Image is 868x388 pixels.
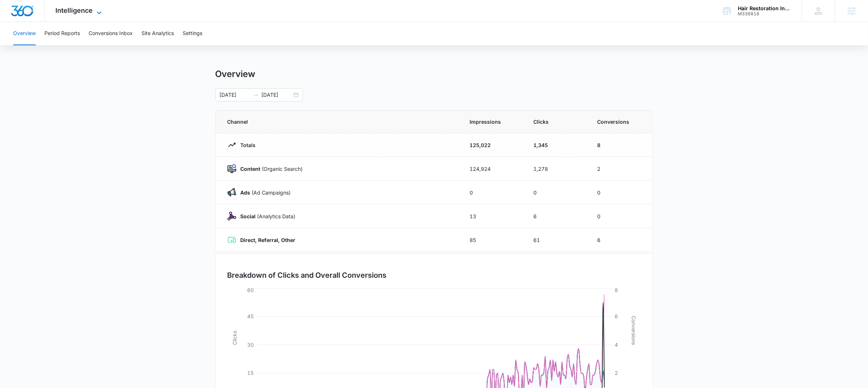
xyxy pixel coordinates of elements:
button: Overview [13,22,36,45]
td: 1,345 [525,133,589,157]
span: Conversions [598,118,641,126]
tspan: 30 [247,342,254,348]
p: (Ad Campaigns) [236,189,291,196]
h1: Overview [215,69,256,80]
td: 13 [461,204,525,228]
span: Impressions [470,118,516,126]
p: Totals [236,141,256,149]
td: 0 [589,204,653,228]
span: Channel [227,118,452,126]
button: Site Analytics [141,22,174,45]
button: Conversions Inbox [89,22,133,45]
td: 2 [589,157,653,181]
span: Clicks [534,118,580,126]
td: 6 [525,204,589,228]
p: (Organic Search) [236,165,303,173]
td: 6 [589,228,653,252]
strong: Ads [241,189,250,196]
img: Content [227,164,236,173]
td: 8 [589,133,653,157]
tspan: Conversions [631,316,637,345]
strong: Social [241,213,256,219]
td: 85 [461,228,525,252]
div: account name [738,5,791,11]
img: Social [227,212,236,220]
p: (Analytics Data) [236,212,296,220]
input: Start date [220,91,250,99]
strong: Direct, Referral, Other [241,237,296,243]
tspan: 2 [615,370,618,376]
td: 1,278 [525,157,589,181]
span: Intelligence [56,7,93,14]
td: 0 [461,181,525,204]
tspan: Clicks [231,331,237,345]
div: account id [738,11,791,16]
td: 125,022 [461,133,525,157]
tspan: 6 [615,313,618,319]
tspan: 8 [615,287,618,293]
img: Ads [227,188,236,197]
td: 0 [589,181,653,204]
button: Settings [183,22,202,45]
td: 61 [525,228,589,252]
strong: Content [241,166,261,172]
tspan: 60 [247,287,254,293]
span: swap-right [253,92,259,98]
span: to [253,92,259,98]
td: 124,924 [461,157,525,181]
td: 0 [525,181,589,204]
tspan: 45 [247,313,254,319]
input: End date [262,91,292,99]
tspan: 4 [615,342,618,348]
h3: Breakdown of Clicks and Overall Conversions [227,270,387,281]
tspan: 15 [247,370,254,376]
button: Period Reports [44,22,80,45]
